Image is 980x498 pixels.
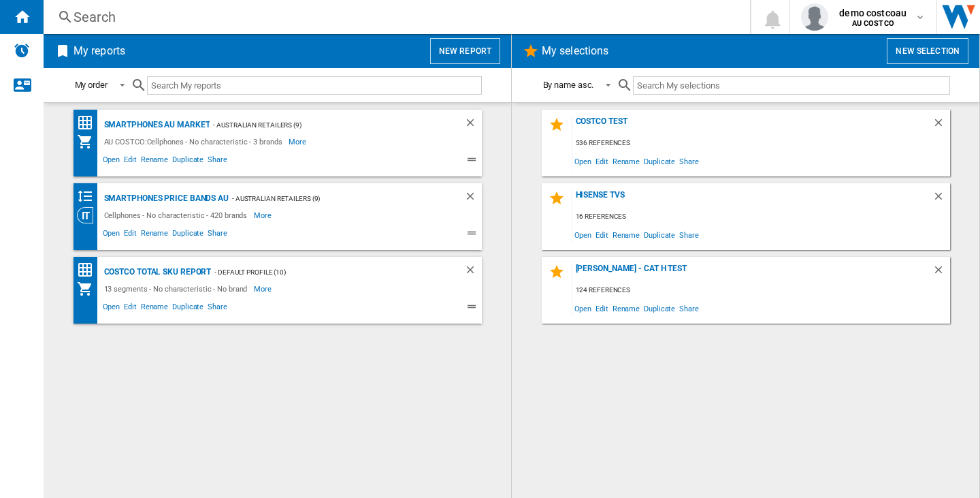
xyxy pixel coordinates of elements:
span: Share [206,227,229,243]
div: [PERSON_NAME] - Cat H Test [572,264,932,282]
span: Duplicate [170,153,206,170]
span: Open [572,152,594,170]
span: Share [206,153,229,170]
div: Search [73,7,715,27]
span: Edit [122,227,139,243]
span: Rename [610,152,642,170]
div: Category View [77,207,101,223]
span: Rename [139,300,170,317]
div: - Australian Retailers (9) [210,116,436,134]
div: Retailers banding [77,188,101,205]
div: 13 segments - No characteristic - No brand [101,281,255,297]
div: Price Matrix [77,262,101,279]
div: Delete [464,116,482,134]
div: - Australian Retailers (9) [229,190,437,207]
span: Edit [593,299,610,317]
span: Share [677,299,701,317]
div: AU COSTCO:Cellphones - No characteristic - 3 brands [101,134,289,150]
h2: My selections [539,38,611,64]
span: Edit [593,225,610,244]
div: 124 references [572,282,950,299]
div: By name asc. [543,80,594,90]
div: Delete [464,264,482,281]
span: Open [101,227,122,243]
div: Smartphones Price Bands AU [101,190,229,207]
span: Rename [139,153,170,170]
img: profile.jpg [801,3,828,31]
div: Price Matrix [77,114,101,131]
span: Open [101,300,122,317]
img: alerts-logo.svg [14,42,30,59]
div: Smartphones AU Market [101,116,210,134]
div: Hisense TVs [572,190,932,208]
div: My order [75,80,108,90]
div: Delete [932,264,950,282]
button: New report [430,38,500,64]
span: More [289,134,308,150]
div: - Default profile (10) [211,264,436,281]
span: Edit [593,152,610,170]
div: Delete [464,190,482,207]
span: Duplicate [170,300,206,317]
span: Rename [610,299,642,317]
div: My Assortment [77,281,101,297]
span: Share [677,225,701,244]
span: Open [572,225,594,244]
span: More [254,281,274,297]
span: Rename [610,225,642,244]
input: Search My reports [147,76,482,95]
div: My Assortment [77,134,101,150]
span: Rename [139,227,170,243]
span: Edit [122,153,139,170]
div: Delete [932,116,950,135]
span: Duplicate [642,152,677,170]
div: Delete [932,190,950,208]
button: New selection [887,38,968,64]
span: demo costcoau [839,6,906,20]
span: Share [206,300,229,317]
div: Costco Test [572,116,932,135]
b: AU COSTCO [852,19,894,28]
span: Duplicate [642,225,677,244]
div: 16 references [572,208,950,225]
div: Costco Total SKU Report [101,264,212,281]
h2: My reports [71,38,128,64]
span: Open [101,153,122,170]
div: 536 references [572,135,950,152]
input: Search My selections [633,76,949,95]
span: More [254,207,274,223]
span: Share [677,152,701,170]
span: Duplicate [642,299,677,317]
span: Edit [122,300,139,317]
span: Duplicate [170,227,206,243]
span: Open [572,299,594,317]
div: Cellphones - No characteristic - 420 brands [101,207,255,223]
